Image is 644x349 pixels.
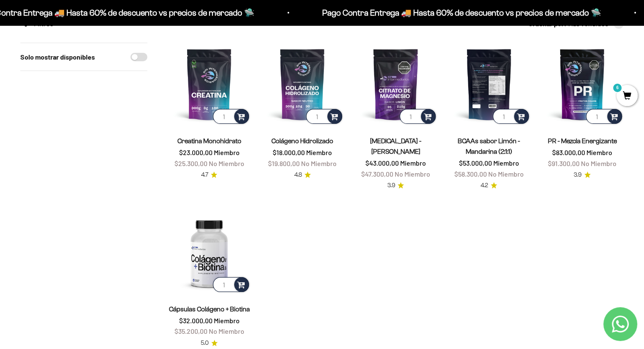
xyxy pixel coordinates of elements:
[370,137,421,155] a: [MEDICAL_DATA] - [PERSON_NAME]
[306,148,332,156] span: Miembro
[293,6,572,19] p: Pago Contra Entrega 🚚 Hasta 60% de descuento vs precios de mercado 🛸
[214,316,240,324] span: Miembro
[612,83,622,93] mark: 6
[400,159,426,167] span: Miembro
[179,316,213,324] span: $32.000,00
[581,159,616,167] span: No Miembro
[209,159,244,167] span: No Miembro
[448,43,531,125] img: BCAAs sabor Limón - Mandarina (2:1:1)
[214,148,240,156] span: Miembro
[365,159,399,167] span: $43.000,00
[209,327,244,335] span: No Miembro
[481,181,497,190] a: 4.24.2 de 5.0 estrellas
[271,137,333,145] a: Colágeno Hidrolizado
[268,159,300,167] span: $19.800,00
[201,338,209,348] span: 5.0
[481,181,488,190] span: 4.2
[552,148,585,156] span: $83.000,00
[273,148,305,156] span: $18.000,00
[459,159,492,167] span: $53.000,00
[548,159,580,167] span: $91.300,00
[294,170,302,180] span: 4.8
[361,170,393,178] span: $47.300,00
[177,137,241,145] a: Creatina Monohidrato
[201,170,208,180] span: 4.7
[616,92,638,101] a: 6
[387,181,404,190] a: 3.93.9 de 5.0 estrellas
[169,305,250,313] a: Cápsulas Colágeno + Biotina
[201,170,217,180] a: 4.74.7 de 5.0 estrellas
[20,52,95,63] label: Solo mostrar disponibles
[174,327,207,335] span: $35.200,00
[387,181,395,190] span: 3.9
[574,170,582,180] span: 3.9
[201,338,218,348] a: 5.05.0 de 5.0 estrellas
[574,170,591,180] a: 3.93.9 de 5.0 estrellas
[179,148,213,156] span: $23.000,00
[454,170,487,178] span: $58.300,00
[294,170,311,180] a: 4.84.8 de 5.0 estrellas
[493,159,519,167] span: Miembro
[395,170,430,178] span: No Miembro
[301,159,337,167] span: No Miembro
[458,137,520,155] a: BCAAs sabor Limón - Mandarina (2:1:1)
[488,170,524,178] span: No Miembro
[586,148,612,156] span: Miembro
[547,137,616,145] a: PR - Mezcla Energizante
[174,159,207,167] span: $25.300,00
